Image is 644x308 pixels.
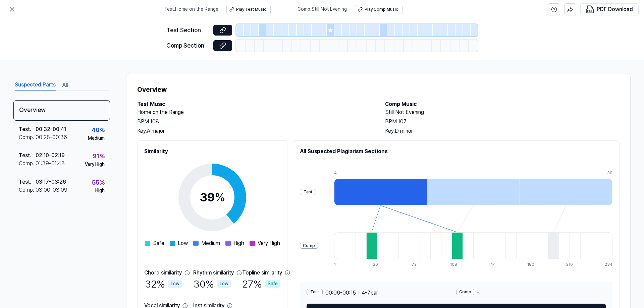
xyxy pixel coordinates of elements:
button: Play Test Music [226,5,271,14]
div: High [95,187,105,194]
div: Test . [19,178,36,186]
div: Key. A major [137,127,372,135]
div: Topline similarity [242,269,282,277]
div: 36 [373,262,383,267]
div: Test . [19,151,36,160]
div: 02:10 - 02:19 [36,151,65,160]
button: help [548,3,560,15]
div: Low [217,280,231,288]
div: Test . [19,125,36,133]
div: 234 [605,262,612,267]
div: 72 [412,262,422,267]
div: Test [300,189,316,195]
div: 30 [607,170,612,176]
div: Test [307,289,323,295]
div: Safe [265,280,280,288]
div: 39 [200,188,225,206]
div: Play Comp Music [365,7,398,12]
div: Rhythm similarity [193,269,234,277]
svg: help [551,6,557,13]
div: BPM. 108 [137,118,372,126]
h2: Home on the Range [137,108,372,116]
h2: Similarity [144,147,280,156]
div: 91 % [93,151,105,161]
div: - [456,289,606,297]
div: Comp . [19,160,36,168]
div: 1 [334,262,345,267]
div: 55 % [92,178,105,188]
button: All [62,80,68,90]
span: % [215,190,225,204]
span: Comp . Still Not Evening [298,6,347,13]
span: 00:06 - 00:15 [325,289,356,297]
img: share [567,6,573,12]
div: 180 [527,262,538,267]
div: 4 [334,170,427,176]
div: 00:28 - 00:36 [36,133,67,141]
h2: Comp Music [385,100,620,108]
button: Play Comp Music [355,5,402,14]
span: 4 - 7 bar [362,289,378,297]
div: 144 [489,262,499,267]
div: 03:17 - 03:26 [36,178,66,186]
div: Key. D minor [385,127,620,135]
h1: Overview [137,84,620,95]
div: Medium [88,135,105,142]
div: 03:00 - 03:09 [36,186,67,194]
div: Chord similarity [144,269,182,277]
div: Play Test Music [236,7,266,12]
h2: Still Not Evening [385,108,620,116]
div: 01:39 - 01:48 [36,160,65,168]
div: 216 [566,262,577,267]
div: Overview [13,100,110,121]
div: 30 % [194,277,231,291]
button: PDF Download [585,4,634,15]
div: Low [168,280,182,288]
button: Suspected Parts [15,80,56,90]
span: High [233,239,244,247]
div: 108 [450,262,461,267]
span: Low [178,239,188,247]
span: Safe [153,239,164,247]
div: PDF Download [597,5,633,14]
h2: Test Music [137,100,372,108]
span: Test . Home on the Range [164,6,218,13]
span: Very High [258,239,280,247]
div: Test Section [166,25,209,35]
div: Comp Section [166,41,209,51]
div: 40 % [92,125,105,135]
div: Comp . [19,133,36,141]
div: Comp [300,243,318,249]
div: 32 % [145,277,182,291]
div: BPM. 107 [385,118,620,126]
h2: All Suspected Plagiarism Sections [300,147,612,156]
div: 00:32 - 00:41 [36,125,66,133]
div: Comp . [19,186,36,194]
div: Very High [85,161,105,168]
div: 27 % [242,277,280,291]
img: PDF Download [586,5,594,13]
div: Comp [456,289,474,295]
span: Medium [201,239,220,247]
